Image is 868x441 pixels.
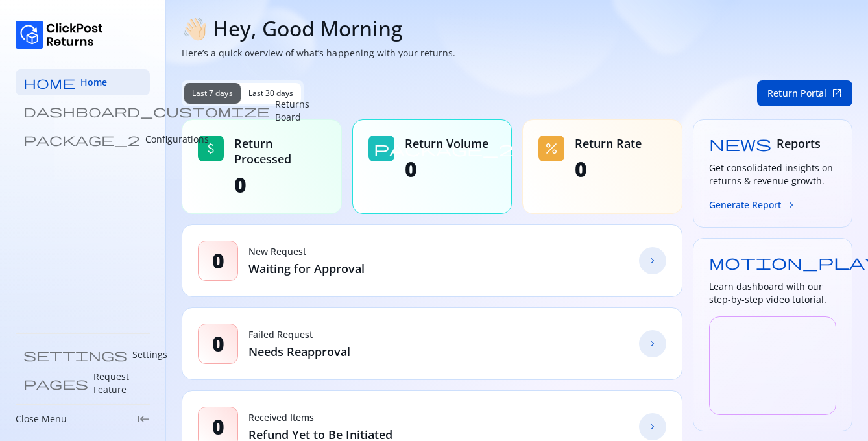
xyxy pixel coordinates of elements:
[16,412,150,425] div: Close Menukeyboard_tab_rtl
[16,21,103,49] img: Logo
[93,370,142,396] p: Request Feature
[23,133,140,146] span: package_2
[80,76,107,89] span: Home
[16,98,150,124] a: dashboard_customize Returns Board
[137,412,150,425] span: keyboard_tab_rtl
[23,76,75,89] span: home
[16,412,67,425] p: Close Menu
[16,370,150,396] a: pages Request Feature
[23,104,270,117] span: dashboard_customize
[16,342,150,368] a: settings Settings
[145,133,209,146] p: Configurations
[16,69,150,95] a: home Home
[23,377,88,390] span: pages
[132,348,167,361] p: Settings
[275,98,309,124] p: Returns Board
[23,348,127,361] span: settings
[16,126,150,152] a: package_2 Configurations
